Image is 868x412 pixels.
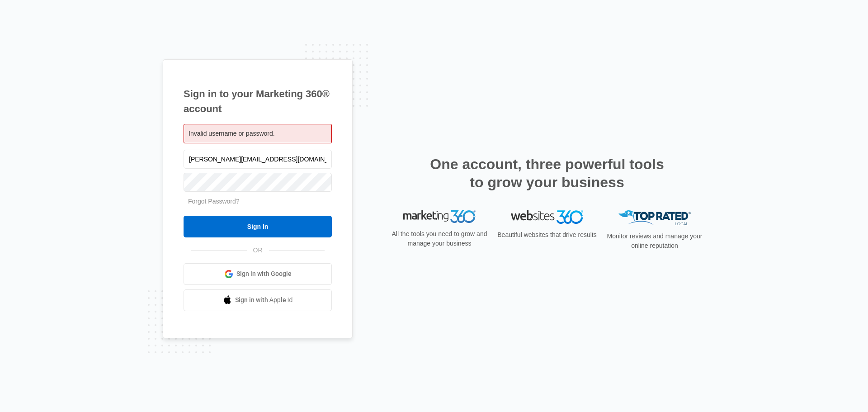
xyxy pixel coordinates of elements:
[236,269,292,279] span: Sign in with Google
[496,230,598,240] p: Beautiful websites that drive results
[184,263,332,285] a: Sign in with Google
[184,289,332,311] a: Sign in with Apple Id
[618,210,691,225] img: Top Rated Local
[184,150,332,169] input: Email
[247,246,269,255] span: OR
[604,232,705,251] p: Monitor reviews and manage your online reputation
[184,86,332,116] h1: Sign in to your Marketing 360® account
[403,210,476,223] img: Marketing 360
[511,210,583,223] img: Websites 360
[189,130,275,137] span: Invalid username or password.
[427,155,667,191] h2: One account, three powerful tools to grow your business
[235,295,293,305] span: Sign in with Apple Id
[188,198,240,205] a: Forgot Password?
[184,216,332,237] input: Sign In
[389,229,490,248] p: All the tools you need to grow and manage your business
